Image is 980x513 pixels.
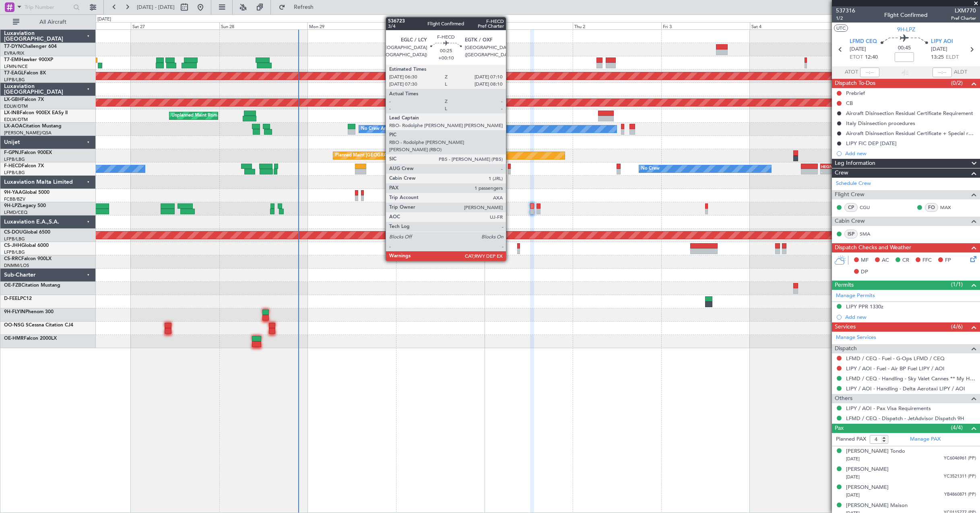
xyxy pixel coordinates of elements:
span: ATOT [845,68,858,76]
span: 00:45 [898,44,911,52]
span: [DATE] [846,474,860,480]
div: Unplanned Maint Roma (Ciampino) [171,110,243,122]
div: [DATE] [486,16,499,23]
div: Planned Maint [GEOGRAPHIC_DATA] ([GEOGRAPHIC_DATA]) [335,150,462,162]
a: T7-EAGLFalcon 8X [4,71,46,76]
span: 537316 [836,6,855,15]
div: CB [846,100,853,107]
div: Add new [845,150,976,157]
div: [PERSON_NAME] [846,484,889,492]
span: YC3521311 (PP) [944,473,976,480]
a: Manage PAX [910,435,941,443]
span: 9H-YAA [4,190,22,195]
div: No Crew Antwerp ([GEOGRAPHIC_DATA]) [361,123,448,135]
div: - [821,169,839,174]
a: LIPY / AOI - Pax Visa Requirements [846,405,931,412]
span: 9H-LPZ [897,25,915,34]
a: LFMD / CEQ - Handling - Sky Valet Cannes ** My Handling**LFMD / CEQ [846,375,976,382]
a: T7-DYNChallenger 604 [4,44,57,49]
button: Refresh [275,1,323,14]
div: Prebrief [846,90,865,96]
a: 9H-FLYINPhenom 300 [4,310,54,314]
div: Mon 29 [307,22,396,29]
a: OE-HMRFalcon 2000LX [4,336,57,341]
a: MAX [940,204,958,211]
div: LIPY PPR 1330z [846,303,883,310]
div: HEGN [821,164,839,169]
span: [DATE] [846,456,860,462]
span: [DATE] [850,45,866,53]
a: D-FEELPC12 [4,296,32,301]
span: FFC [922,256,932,265]
a: Manage Services [836,334,876,342]
a: Schedule Crew [836,180,871,188]
span: 12:40 [865,53,878,62]
div: Italy Disinsection procedures [846,120,915,127]
span: Permits [835,281,854,290]
a: F-HECDFalcon 7X [4,164,44,168]
span: (4/6) [951,322,963,331]
span: Dispatch Checks and Weather [835,243,911,252]
a: LFMD / CEQ - Fuel - G-Ops LFMD / CEQ [846,355,945,362]
span: LIPY AOI [931,38,953,46]
a: CGU [860,204,878,211]
span: OO-NSG S [4,323,29,328]
div: Sun 28 [219,22,308,29]
span: YB4860871 (PP) [944,491,976,498]
span: 9H-LPZ [4,203,20,208]
span: LX-GBH [4,97,22,102]
span: T7-DYN [4,44,22,49]
a: LX-INBFalcon 900EX EASy II [4,111,68,115]
span: F-GPNJ [4,150,21,155]
div: Sat 27 [131,22,219,29]
span: Services [835,322,856,332]
input: Trip Number [25,1,71,13]
span: OE-HMR [4,336,24,341]
span: FP [945,256,951,265]
a: LFPB/LBG [4,236,25,242]
div: FO [925,203,938,212]
div: Thu 2 [573,22,661,29]
a: CS-JHHGlobal 6000 [4,243,49,248]
span: CS-DOU [4,230,23,235]
a: CS-RRCFalcon 900LX [4,256,52,261]
span: LX-INB [4,111,20,115]
span: YC6046961 (PP) [944,455,976,462]
div: Aircraft Disinsection Residual Certificate Requirement [846,110,973,117]
span: (4/4) [951,423,963,432]
div: Wed 1 [485,22,573,29]
a: LFMN/NCE [4,64,28,70]
span: Pax [835,424,844,433]
a: EVRA/RIX [4,50,24,56]
span: DP [861,268,868,276]
a: LX-GBHFalcon 7X [4,97,44,102]
span: Dispatch To-Dos [835,79,875,88]
span: Leg Information [835,159,875,168]
span: T7-EMI [4,57,20,62]
a: F-GPNJFalcon 900EX [4,150,52,155]
a: Manage Permits [836,292,875,300]
a: LFMD / CEQ - Dispatch - JetAdvisor Dispatch 9H [846,415,964,422]
a: SMA [860,230,878,238]
span: LX-AOA [4,124,23,129]
a: LIPY / AOI - Handling - Delta Aerotaxi LIPY / AOI [846,385,965,392]
a: LFPB/LBG [4,249,25,255]
span: LXM770 [951,6,976,15]
span: Cabin Crew [835,217,865,226]
span: 9H-FLYIN [4,310,25,314]
span: ETOT [850,53,863,62]
div: No Crew [641,163,660,175]
div: [PERSON_NAME] Maison [846,502,908,510]
div: Fri 3 [661,22,750,29]
a: LFPB/LBG [4,170,25,176]
div: Tue 30 [396,22,485,29]
span: AC [882,256,889,265]
span: OE-FZB [4,283,21,288]
a: CS-DOUGlobal 6500 [4,230,50,235]
span: F-HECD [4,164,22,168]
span: [DATE] [931,45,947,53]
span: Crew [835,168,848,178]
span: ELDT [946,53,959,62]
a: DNMM/LOS [4,263,29,269]
span: CR [902,256,909,265]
